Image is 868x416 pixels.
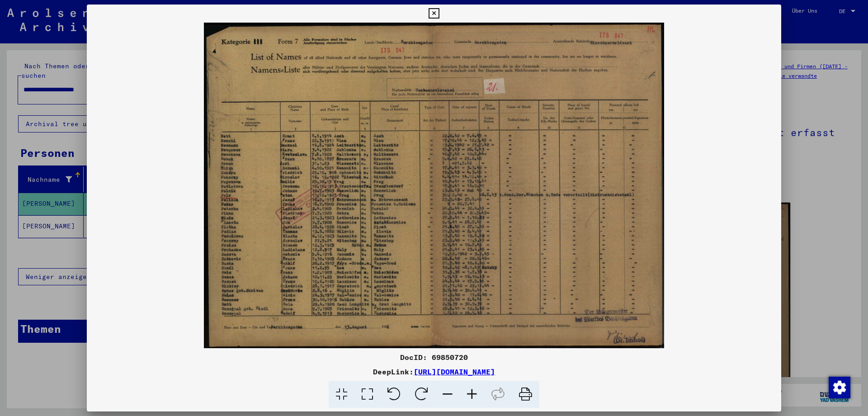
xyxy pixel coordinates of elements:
[828,376,850,398] div: Zustimmung ändern
[87,366,781,377] div: DeepLink:
[87,352,781,363] div: DocID: 69850720
[829,377,850,398] img: Zustimmung ändern
[414,367,495,376] a: [URL][DOMAIN_NAME]
[87,23,781,348] img: 001.jpg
